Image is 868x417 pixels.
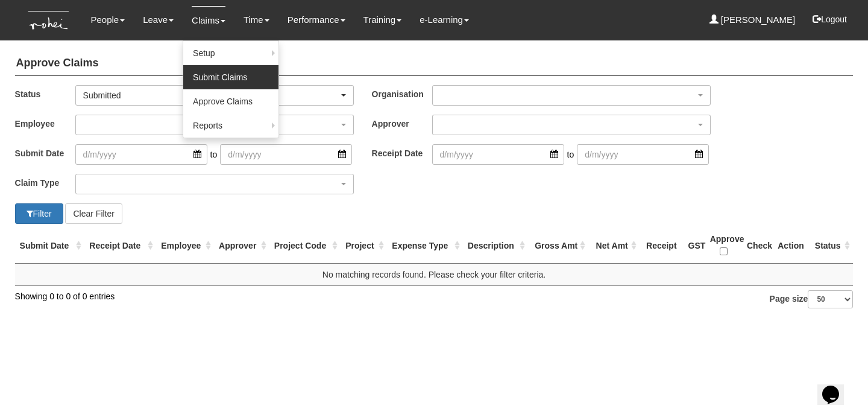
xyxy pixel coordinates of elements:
[817,369,856,405] iframe: chat widget
[564,144,577,165] span: to
[684,228,705,264] th: GST
[432,144,564,165] input: d/m/yyyy
[84,228,156,264] th: Receipt Date : activate to sort column ascending
[705,228,742,264] th: Approve
[15,144,75,162] label: Submit Date
[709,6,796,34] a: [PERSON_NAME]
[15,115,75,132] label: Employee
[363,6,402,34] a: Training
[810,228,854,264] th: Status : activate to sort column ascending
[269,228,341,264] th: Project Code : activate to sort column ascending
[372,144,432,162] label: Receipt Date
[588,228,640,264] th: Net Amt : activate to sort column ascending
[183,41,278,65] a: Setup
[15,174,75,191] label: Claim Type
[15,228,85,264] th: Submit Date : activate to sort column ascending
[372,85,432,103] label: Organisation
[288,6,345,34] a: Performance
[463,228,528,264] th: Description : activate to sort column ascending
[387,228,462,264] th: Expense Type : activate to sort column ascending
[15,51,854,76] h4: Approve Claims
[220,144,352,165] input: d/m/yyyy
[65,203,122,224] button: Clear Filter
[770,290,854,308] label: Page size
[640,228,683,264] th: Receipt
[341,228,387,264] th: Project : activate to sort column ascending
[772,228,810,264] th: Action
[183,89,278,113] a: Approve Claims
[90,6,125,34] a: People
[183,65,278,89] a: Submit Claims
[83,89,339,101] div: Submitted
[15,263,854,285] td: No matching records found. Please check your filter criteria.
[577,144,709,165] input: d/m/yyyy
[15,203,63,224] button: Filter
[742,228,772,264] th: Check
[214,228,269,264] th: Approver : activate to sort column ascending
[244,6,269,34] a: Time
[15,85,75,103] label: Status
[75,85,354,106] button: Submitted
[156,228,214,264] th: Employee : activate to sort column ascending
[183,113,278,138] a: Reports
[143,6,174,34] a: Leave
[528,228,588,264] th: Gross Amt : activate to sort column ascending
[804,5,855,34] button: Logout
[75,144,207,165] input: d/m/yyyy
[207,144,221,165] span: to
[192,6,225,34] a: Claims
[808,290,853,308] select: Page size
[372,115,432,132] label: Approver
[420,6,469,34] a: e-Learning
